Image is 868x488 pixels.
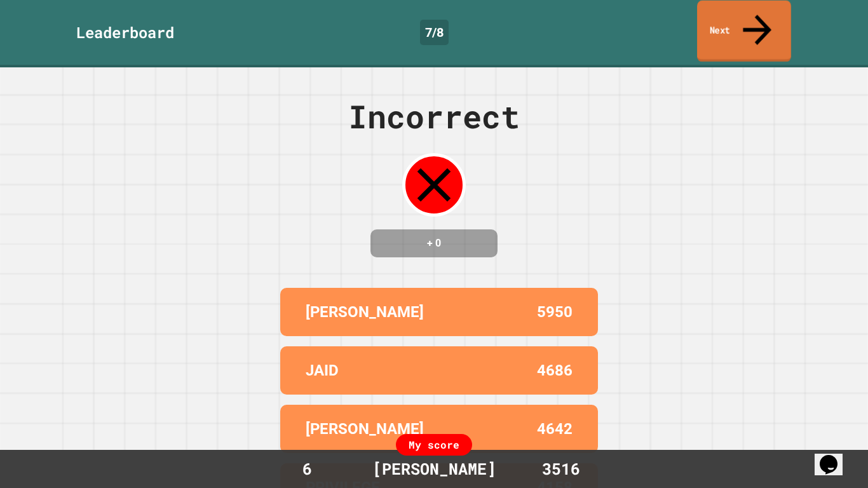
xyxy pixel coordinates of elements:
[697,1,791,62] a: Next
[360,457,509,481] div: [PERSON_NAME]
[306,417,424,440] p: [PERSON_NAME]
[306,301,424,323] p: [PERSON_NAME]
[306,359,339,382] p: JAID
[259,457,355,481] div: 6
[815,437,855,475] iframe: chat widget
[348,93,520,140] div: Incorrect
[396,434,472,456] div: My score
[537,417,573,440] p: 4642
[537,359,573,382] p: 4686
[537,301,573,323] p: 5950
[513,457,609,481] div: 3516
[76,21,174,44] div: Leaderboard
[420,20,449,45] div: 7 / 8
[383,236,485,251] h4: + 0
